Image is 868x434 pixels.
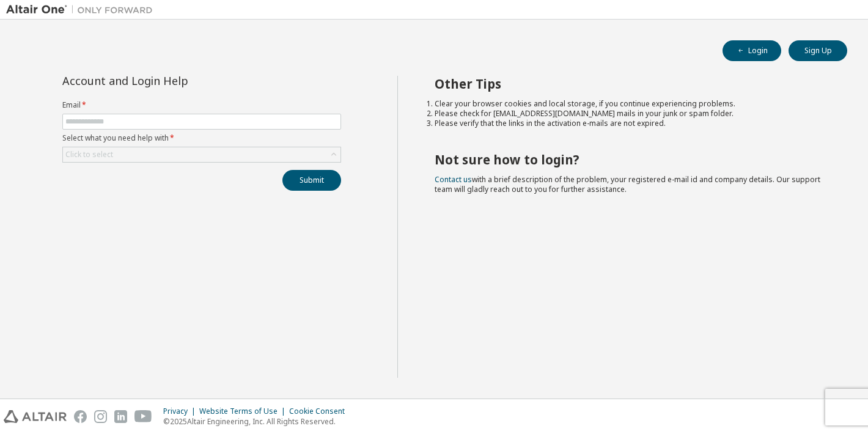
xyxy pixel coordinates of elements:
a: Contact us [435,174,472,185]
button: Sign Up [789,40,847,61]
img: linkedin.svg [114,410,127,423]
span: with a brief description of the problem, your registered e-mail id and company details. Our suppo... [435,174,820,194]
li: Clear your browser cookies and local storage, if you continue experiencing problems. [435,99,826,109]
button: Submit [282,170,341,191]
img: altair_logo.svg [4,410,67,423]
img: Altair One [6,4,159,16]
li: Please check for [EMAIL_ADDRESS][DOMAIN_NAME] mails in your junk or spam folder. [435,109,826,119]
div: Privacy [163,406,199,416]
img: youtube.svg [134,410,152,423]
img: instagram.svg [94,410,107,423]
label: Email [62,100,341,110]
p: © 2025 Altair Engineering, Inc. All Rights Reserved. [163,416,352,427]
div: Website Terms of Use [199,406,289,416]
div: Account and Login Help [62,76,285,86]
h2: Not sure how to login? [435,152,826,167]
label: Select what you need help with [62,133,341,143]
div: Click to select [65,150,113,160]
h2: Other Tips [435,76,826,92]
li: Please verify that the links in the activation e-mails are not expired. [435,119,826,128]
div: Click to select [63,147,340,162]
div: Cookie Consent [289,406,352,416]
button: Login [723,40,781,61]
img: facebook.svg [74,410,87,423]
